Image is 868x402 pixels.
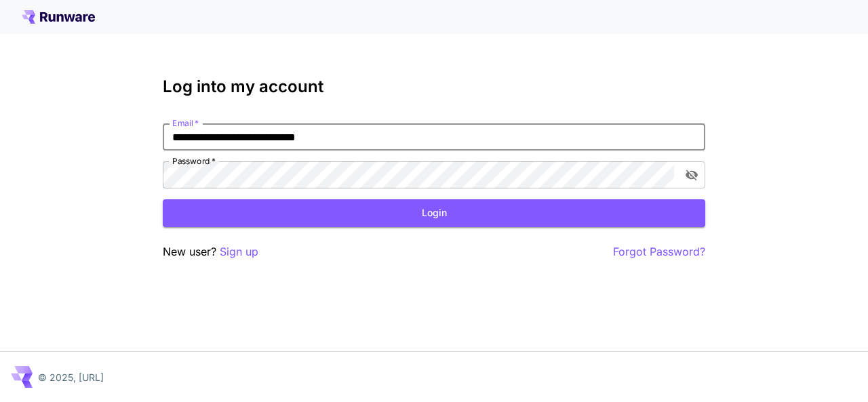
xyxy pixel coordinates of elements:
label: Password [172,155,216,167]
button: toggle password visibility [679,163,704,187]
h3: Log into my account [163,77,705,96]
p: New user? [163,243,258,260]
button: Forgot Password? [613,243,705,260]
label: Email [172,117,199,129]
button: Login [163,199,705,227]
p: © 2025, [URL] [38,370,104,384]
button: Sign up [220,243,258,260]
